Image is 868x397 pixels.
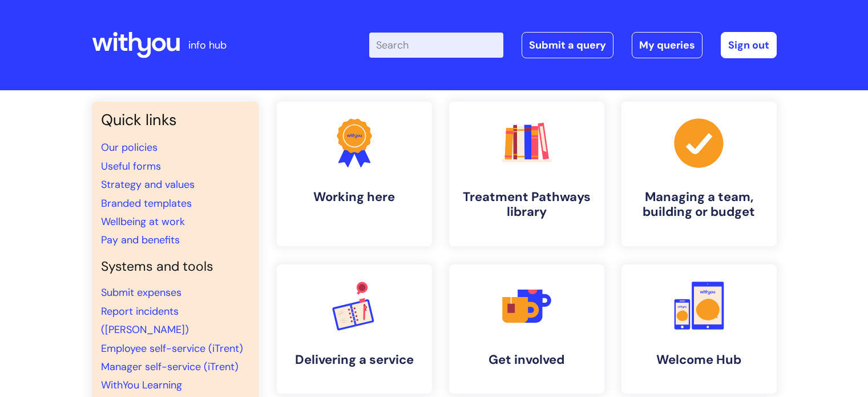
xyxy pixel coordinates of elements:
a: Delivering a service [277,264,432,394]
a: Get involved [449,264,604,394]
a: Wellbeing at work [101,215,185,228]
a: Submit a query [522,32,613,58]
a: Treatment Pathways library [449,102,604,246]
a: Report incidents ([PERSON_NAME]) [101,304,189,336]
h4: Managing a team, building or budget [631,190,768,220]
h4: Delivering a service [286,352,423,367]
h3: Quick links [101,111,249,129]
a: Our policies [101,141,158,154]
input: Search [369,33,503,58]
a: Working here [277,102,432,246]
a: Sign out [721,32,777,58]
a: Useful forms [101,159,161,173]
a: WithYou Learning [101,378,182,392]
a: Manager self-service (iTrent) [101,360,239,374]
div: | - [369,32,777,58]
p: info hub [188,36,227,54]
h4: Welcome Hub [631,352,768,367]
a: Strategy and values [101,178,195,191]
a: Submit expenses [101,286,181,299]
h4: Get involved [458,352,595,367]
a: Branded templates [101,197,192,210]
h4: Systems and tools [101,259,249,275]
a: Pay and benefits [101,233,180,247]
a: Employee self-service (iTrent) [101,342,243,355]
a: My queries [632,32,703,58]
h4: Treatment Pathways library [458,190,595,220]
h4: Working here [286,190,423,204]
a: Welcome Hub [621,264,777,394]
a: Managing a team, building or budget [621,102,777,246]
